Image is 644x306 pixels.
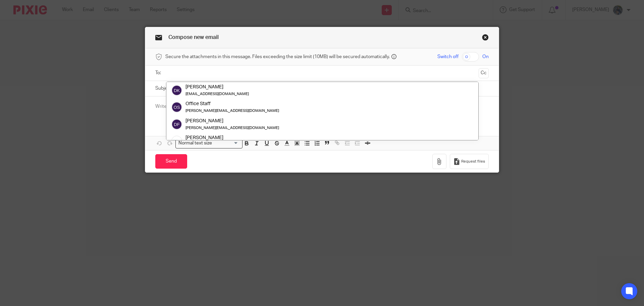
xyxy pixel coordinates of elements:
button: Request files [450,154,489,169]
span: Normal text size [177,140,214,147]
label: Subject: [155,85,173,92]
span: Secure the attachments in this message. Files exceeding the size limit (10MB) will be secured aut... [165,53,390,60]
label: To: [155,70,163,76]
img: svg%3E [171,85,182,96]
div: Search for option [175,138,243,148]
input: Send [155,154,187,169]
span: Switch off [437,53,459,60]
a: Close this dialog window [482,34,489,43]
span: Compose new email [168,35,219,40]
div: [PERSON_NAME] [185,84,249,90]
div: [PERSON_NAME] [185,134,249,141]
small: [PERSON_NAME][EMAIL_ADDRESS][DOMAIN_NAME] [185,109,279,113]
small: [EMAIL_ADDRESS][DOMAIN_NAME] [185,92,249,96]
span: On [482,53,489,60]
img: svg%3E [171,119,182,130]
img: svg%3E [171,102,182,113]
div: [PERSON_NAME] [185,118,279,124]
small: [PERSON_NAME][EMAIL_ADDRESS][DOMAIN_NAME] [185,126,279,130]
input: Search for option [214,140,238,147]
button: Cc [479,68,489,78]
img: _Logo.png [171,136,182,146]
div: Office Staff [185,101,279,107]
span: Request files [461,159,485,164]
